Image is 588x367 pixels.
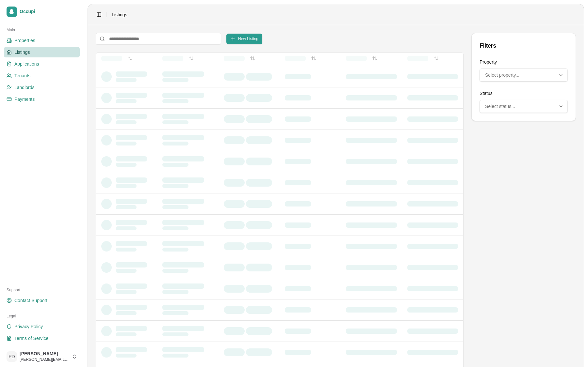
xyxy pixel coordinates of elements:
button: PD[PERSON_NAME][PERSON_NAME][EMAIL_ADDRESS][DOMAIN_NAME] [4,349,80,364]
span: Payments [14,96,35,102]
a: Properties [4,35,80,46]
a: Terms of Service [4,333,80,344]
button: Multi-select: 0 of 0 options selected. Select property... [480,69,568,82]
a: Applications [4,59,80,69]
span: PD [7,351,17,362]
span: Select status... [485,103,515,110]
span: [PERSON_NAME][EMAIL_ADDRESS][DOMAIN_NAME] [20,357,69,362]
a: Payments [4,94,80,104]
span: Tenants [14,72,30,79]
span: Terms of Service [14,335,48,342]
label: Property [480,59,497,65]
div: Support [4,285,80,295]
button: Multi-select: 0 of 4 options selected. Select status... [480,100,568,113]
span: Applications [14,61,39,67]
a: Landlords [4,82,80,93]
span: Contact Support [14,297,47,304]
span: Select property... [485,72,519,78]
div: Filters [480,41,568,50]
span: Listings [112,11,127,18]
span: [PERSON_NAME] [20,351,69,357]
nav: breadcrumb [112,11,127,18]
a: Occupi [4,4,80,20]
span: Landlords [14,84,35,91]
a: Privacy Policy [4,321,80,332]
span: Listings [14,49,30,55]
label: Status [480,91,493,96]
a: Contact Support [4,295,80,306]
div: Legal [4,311,80,321]
span: Properties [14,37,35,44]
span: Privacy Policy [14,323,43,330]
a: Tenants [4,70,80,81]
span: New Listing [238,36,258,41]
span: Occupi [20,9,77,15]
div: Main [4,25,80,35]
a: Listings [4,47,80,57]
button: New Listing [226,34,262,44]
